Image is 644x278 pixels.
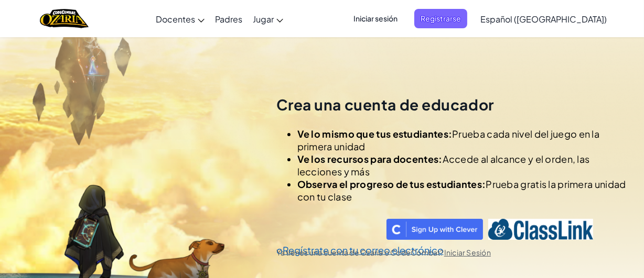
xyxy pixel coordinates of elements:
a: Español ([GEOGRAPHIC_DATA]) [475,5,612,33]
a: Iniciar Sesión [444,248,491,257]
span: Accede al alcance y el orden, las lecciones y más [297,153,590,177]
a: Ozaria by CodeCombat logo [40,8,89,29]
span: Prueba gratis la primera unidad con tu clase [297,178,626,203]
a: Jugar [248,5,288,33]
span: Prueba cada nivel del juego en la primera unidad [297,128,600,152]
a: Padres [210,5,248,33]
span: Español ([GEOGRAPHIC_DATA]) [480,14,607,25]
a: Docentes [151,5,210,33]
img: clever_sso_button@2x.png [387,219,483,240]
button: Iniciar sesión [347,9,404,28]
a: Regístrate con tu correo electrónico [283,244,444,256]
img: classlink-logo-text.png [488,219,593,240]
h2: Crea una cuenta de educador [276,95,636,115]
span: Ya tienes una cuenta de Ozaria o CodeCombat? [276,248,491,257]
span: Observa el progreso de tus estudiantes: [297,178,486,190]
span: Ve los recursos para docentes: [297,153,443,165]
span: Docentes [156,14,195,25]
button: Registrarse [414,9,467,28]
iframe: Botón de Acceder con Google [271,218,387,241]
img: Home [40,8,89,29]
span: Ve lo mismo que tus estudiantes: [297,128,453,140]
span: o [276,244,283,256]
span: Jugar [253,14,274,25]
